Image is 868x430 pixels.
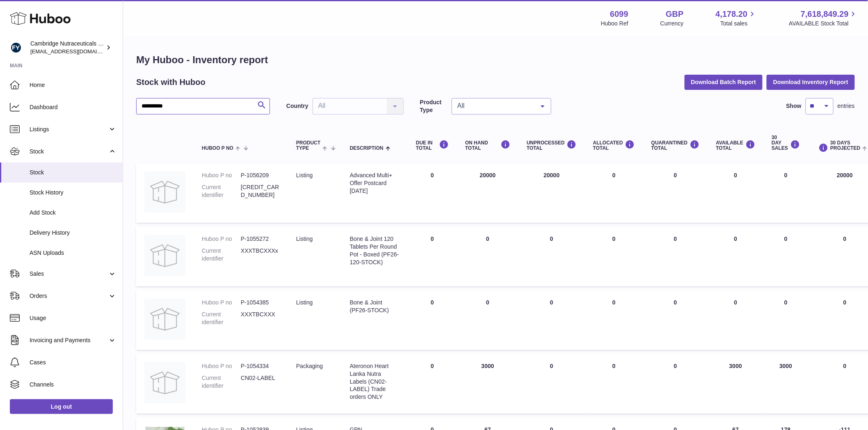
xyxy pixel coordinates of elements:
[457,163,519,223] td: 20000
[408,290,457,350] td: 0
[144,172,185,213] img: product image
[202,183,241,199] dt: Current identifier
[296,363,323,369] span: packaging
[136,53,855,66] h1: My Huboo - Inventory report
[10,41,22,54] img: huboo@camnutra.com
[202,247,241,263] dt: Current identifier
[202,299,241,306] dt: Huboo P no
[767,75,855,89] button: Download Inventory Report
[420,98,448,114] label: Product Type
[30,229,116,237] span: Delivery History
[789,20,858,27] span: AVAILABLE Stock Total
[144,299,185,340] img: product image
[30,314,116,322] span: Usage
[30,249,116,257] span: ASN Uploads
[763,290,808,350] td: 0
[30,270,108,278] span: Sales
[30,148,108,156] span: Stock
[408,227,457,286] td: 0
[30,292,108,300] span: Orders
[30,359,116,366] span: Cases
[786,102,802,110] label: Show
[601,20,628,27] div: Huboo Ref
[296,236,313,242] span: listing
[350,299,400,314] div: Bone & Joint (PF26-STOCK)
[296,140,320,151] span: Product Type
[519,354,585,414] td: 0
[830,140,860,151] span: 30 DAYS PROJECTED
[241,299,280,306] dd: P-1054385
[763,227,808,286] td: 0
[30,189,116,197] span: Stock History
[202,235,241,243] dt: Huboo P no
[144,235,185,276] img: product image
[136,77,206,88] h2: Stock with Huboo
[772,135,800,151] div: 30 DAY SALES
[241,311,280,326] dd: XXXTBCXXX
[716,140,756,151] div: AVAILABLE Total
[241,235,280,243] dd: P-1055272
[457,290,519,350] td: 0
[457,354,519,414] td: 3000
[519,227,585,286] td: 0
[241,183,280,199] dd: [CREDIT_CARD_NUMBER]
[465,140,510,151] div: ON HAND Total
[296,299,313,306] span: listing
[241,172,280,179] dd: P-1056209
[716,9,748,20] span: 4,178.20
[202,374,241,390] dt: Current identifier
[241,362,280,370] dd: P-1054334
[455,102,535,110] span: All
[30,381,116,389] span: Channels
[593,140,635,151] div: ALLOCATED Total
[585,354,643,414] td: 0
[519,163,585,223] td: 20000
[708,227,764,286] td: 0
[763,163,808,223] td: 0
[241,374,280,390] dd: CN02-LABEL
[585,290,643,350] td: 0
[30,209,116,217] span: Add Stock
[651,140,700,151] div: QUARANTINED Total
[144,362,185,403] img: product image
[457,227,519,286] td: 0
[674,236,677,242] span: 0
[350,362,400,401] div: Ateronon Heart Lanka Nutra Labels (CN02-LABEL) Trade orders ONLY
[202,362,241,370] dt: Huboo P no
[30,103,116,111] span: Dashboard
[685,75,763,89] button: Download Batch Report
[30,48,121,55] span: [EMAIL_ADDRESS][DOMAIN_NAME]
[666,9,683,20] strong: GBP
[30,126,108,133] span: Listings
[350,235,400,266] div: Bone & Joint 120 Tablets Per Round Pot - Boxed (PF26-120-STOCK)
[286,102,308,110] label: Country
[660,20,684,27] div: Currency
[708,163,764,223] td: 0
[30,81,116,89] span: Home
[801,9,849,20] span: 7,618,849.29
[720,20,757,27] span: Total sales
[350,172,400,195] div: Advanced Multi+ Offer Postcard [DATE]
[202,172,241,179] dt: Huboo P no
[30,169,116,176] span: Stock
[350,146,384,151] span: Description
[408,354,457,414] td: 0
[30,40,104,55] div: Cambridge Nutraceuticals Ltd
[789,9,858,27] a: 7,618,849.29 AVAILABLE Stock Total
[585,227,643,286] td: 0
[674,172,677,178] span: 0
[10,399,113,414] a: Log out
[519,290,585,350] td: 0
[202,146,233,151] span: Huboo P no
[708,354,764,414] td: 3000
[674,363,677,369] span: 0
[610,9,628,20] strong: 6099
[296,172,313,178] span: listing
[763,354,808,414] td: 3000
[708,290,764,350] td: 0
[674,299,677,306] span: 0
[241,247,280,263] dd: XXXTBCXXXx
[716,9,757,27] a: 4,178.20 Total sales
[416,140,449,151] div: DUE IN TOTAL
[408,163,457,223] td: 0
